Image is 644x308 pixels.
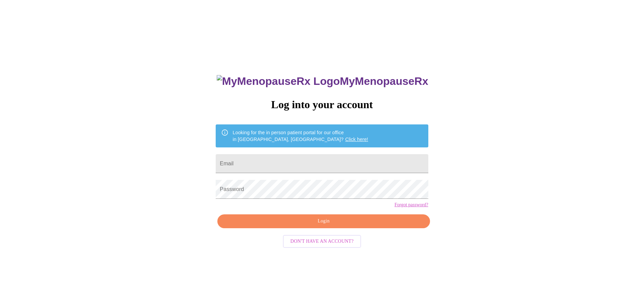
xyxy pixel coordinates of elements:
button: Don't have an account? [283,235,361,248]
div: Looking for the in person patient portal for our office in [GEOGRAPHIC_DATA], [GEOGRAPHIC_DATA]? [233,126,368,145]
a: Forgot password? [395,202,428,208]
h3: MyMenopauseRx [217,75,428,88]
a: Don't have an account? [281,238,363,244]
button: Login [217,214,430,228]
a: Click here! [345,137,368,142]
img: MyMenopauseRx Logo [217,75,340,88]
span: Login [225,217,422,226]
span: Don't have an account? [290,237,354,246]
h3: Log into your account [216,98,428,111]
